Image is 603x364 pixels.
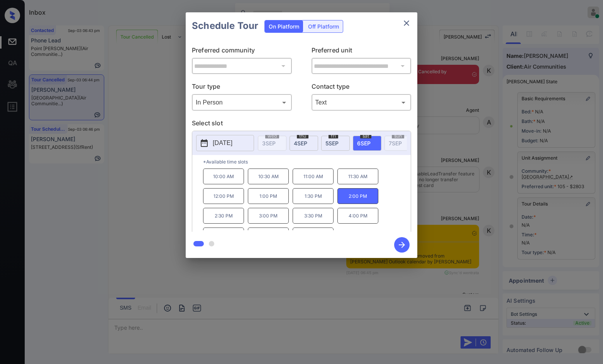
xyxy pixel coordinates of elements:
[203,188,244,204] p: 12:00 PM
[313,96,410,109] div: Text
[353,136,381,151] div: date-select
[321,136,350,151] div: date-select
[399,15,414,31] button: close
[337,208,378,224] p: 4:00 PM
[325,140,339,147] span: 5 SEP
[186,12,264,39] h2: Schedule Tour
[290,136,318,151] div: date-select
[293,169,334,184] p: 11:00 AM
[248,169,289,184] p: 10:30 AM
[248,208,289,224] p: 3:00 PM
[337,188,378,204] p: 2:00 PM
[293,208,334,224] p: 3:30 PM
[248,188,289,204] p: 1:00 PM
[213,138,232,148] p: [DATE]
[329,134,338,138] span: fri
[293,228,334,243] p: 5:30 PM
[337,169,378,184] p: 11:30 AM
[360,134,371,138] span: sat
[203,155,411,169] p: *Available time slots
[194,96,290,109] div: In Person
[192,118,411,131] p: Select slot
[203,208,244,224] p: 2:30 PM
[203,169,244,184] p: 10:00 AM
[312,45,412,58] p: Preferred unit
[265,20,303,32] div: On Platform
[196,135,254,151] button: [DATE]
[390,235,414,255] button: btn-next
[203,228,244,243] p: 4:30 PM
[297,134,308,138] span: thu
[294,140,307,147] span: 4 SEP
[192,45,292,58] p: Preferred community
[312,82,412,94] p: Contact type
[192,82,292,94] p: Tour type
[248,228,289,243] p: 5:00 PM
[304,20,343,32] div: Off Platform
[293,188,334,204] p: 1:30 PM
[357,140,371,147] span: 6 SEP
